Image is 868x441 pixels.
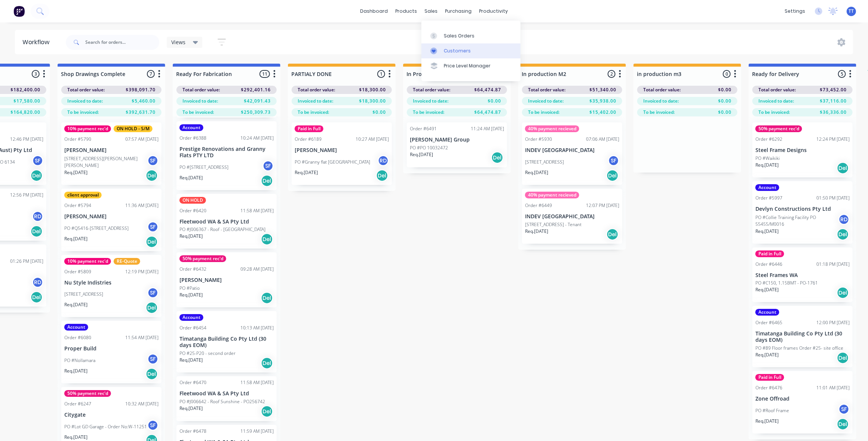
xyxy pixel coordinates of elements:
div: 12:46 PM [DATE] [10,136,43,143]
span: To be invoiced: [413,109,444,116]
div: ON HOLD - S/M [114,125,153,132]
p: [STREET_ADDRESS] - Tenant [525,221,582,228]
div: productivity [475,6,512,17]
div: Del [31,170,43,182]
div: 11:59 AM [DATE] [240,428,274,435]
p: INDEV [GEOGRAPHIC_DATA] [525,147,619,153]
div: 50% payment rec'd [64,390,111,397]
p: PO #J006642 - Roof Sunshine - PO256742 [180,398,265,405]
div: RD [32,277,43,288]
p: Req. [DATE] [64,368,88,374]
span: Invoiced to date: [528,98,564,104]
p: Prestige Renovations and Granny Flats PTY LTD [180,146,274,159]
p: [PERSON_NAME] [64,213,159,220]
p: Fleetwood WA & SA Pty Ltd [180,390,274,397]
p: PO #89 Floor frames Order #25- site office [755,345,843,352]
p: Req. [DATE] [525,169,548,176]
div: 11:58 AM [DATE] [240,207,274,214]
div: 12:19 PM [DATE] [125,268,159,275]
span: $15,402.00 [589,109,616,116]
p: [STREET_ADDRESS] [525,159,564,165]
p: PO #Granny flat [GEOGRAPHIC_DATA] [295,159,370,165]
div: AccountOrder #646512:00 PM [DATE]Timatanga Building Co Pty Ltd (30 days EOM)PO #89 Floor frames O... [752,306,853,367]
div: SF [147,155,159,166]
span: To be invoiced: [643,109,675,116]
p: PO #Nollamara [64,357,95,364]
a: dashboard [356,6,392,17]
div: Account [64,324,88,331]
div: 12:07 PM [DATE] [586,202,619,209]
p: PO #Waikiki [755,155,780,162]
div: RD [32,211,43,222]
span: $0.00 [488,98,501,104]
span: $35,938.00 [589,98,616,104]
p: PO #[STREET_ADDRESS] [180,164,228,171]
div: Del [607,170,619,182]
div: 10% payment rec'd [64,258,111,265]
div: Order #6465 [755,319,782,326]
div: Account [755,309,779,316]
p: [STREET_ADDRESS][PERSON_NAME][PERSON_NAME] [64,155,147,169]
span: $182,400.00 [10,86,40,93]
div: Del [146,302,158,314]
p: Req. [DATE] [525,228,548,235]
div: Del [31,291,43,303]
div: 50% payment rec'd [755,125,802,132]
p: Req. [DATE] [180,174,203,181]
p: PO #PO 10032472 [410,145,448,151]
p: [PERSON_NAME] [64,147,159,153]
div: 10% payment rec'dRE-QuoteOrder #580912:19 PM [DATE]Nu Style Indistries[STREET_ADDRESS]SFReq.[DATE... [61,255,162,317]
div: Order #6388 [180,135,206,142]
span: $17,580.00 [13,98,40,104]
p: Req. [DATE] [755,352,779,358]
p: Req. [DATE] [64,235,88,242]
div: RD [378,155,389,166]
span: Total order value: [758,86,796,93]
div: AccountOrder #645410:13 AM [DATE]Timatanga Building Co Pty Ltd (30 days EOM)PO #25-P20 - second o... [177,311,277,372]
div: Order #6189 [295,136,322,143]
div: Order #6420 [180,207,206,214]
p: Devlyn Constructions Pty Ltd [755,206,850,212]
p: [PERSON_NAME] Group [410,137,504,143]
span: $292,401.16 [241,86,271,93]
div: Order #6449 [525,202,552,209]
div: Account [755,184,779,191]
div: ON HOLDOrder #642011:58 AM [DATE]Fleetwood WA & SA Pty LtdPO #J006367 - Roof - [GEOGRAPHIC_DATA]R... [177,194,277,249]
div: Order #6080 [64,334,91,341]
div: 40% payment recievedOrder #644912:07 PM [DATE]INDEV [GEOGRAPHIC_DATA][STREET_ADDRESS] - TenantReq... [522,189,622,244]
div: Order #6470 [180,379,206,386]
div: 11:01 AM [DATE] [816,384,850,391]
span: To be invoiced: [298,109,329,116]
span: Invoiced to date: [298,98,333,104]
a: Sales Orders [421,28,521,43]
div: AccountOrder #599701:50 PM [DATE]Devlyn Constructions Pty LtdPO #Collie Training Facility PO 5545... [752,181,853,244]
div: Del [146,236,158,248]
div: SF [147,353,159,365]
div: Paid in FullOrder #644601:18 PM [DATE]Steel Frames WAPO #C150, 1.15BMT - PO-1761Req.[DATE]Del [752,247,853,302]
span: $0.00 [718,98,731,104]
div: Del [261,357,273,369]
div: purchasing [441,6,475,17]
div: 07:57 AM [DATE] [125,136,159,143]
p: Req. [DATE] [180,405,203,412]
div: 12:56 PM [DATE] [10,192,43,198]
p: Proper Build [64,346,159,352]
span: To be invoiced: [67,109,99,116]
div: 12:00 PM [DATE] [816,319,850,326]
div: Order #6454 [180,325,206,331]
p: [PERSON_NAME] [295,147,389,153]
div: Price Level Manager [444,63,491,69]
div: 10:13 AM [DATE] [240,325,274,331]
div: SF [608,155,619,166]
p: Req. [DATE] [64,434,88,441]
img: Factory [13,6,25,17]
span: $18,300.00 [359,98,386,104]
div: Order #6491 [410,125,437,132]
span: Invoiced to date: [183,98,218,104]
div: Order #5809 [64,268,91,275]
div: Order #6476 [755,384,782,391]
div: Del [491,152,503,164]
div: Order #6292 [755,136,782,143]
div: Del [837,228,849,240]
div: Del [837,352,849,364]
